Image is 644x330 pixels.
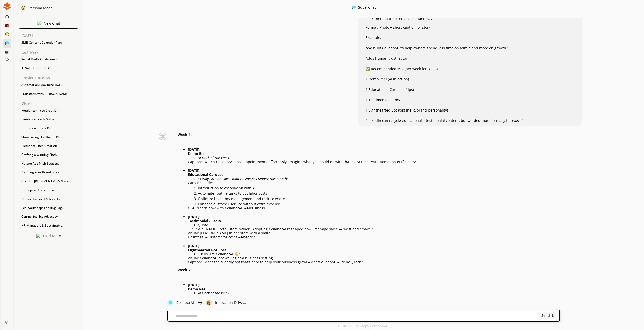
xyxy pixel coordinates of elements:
[188,287,206,291] strong: Demo Reel
[3,2,11,10] img: Close
[188,260,442,264] p: Caption: "Meet the friendly bot that’s here to help your business grow! #MeetCollaborAI #Friendly...
[150,133,175,140] img: Close
[188,147,200,152] strong: [DATE]:
[19,142,78,150] div: Freelance Pitch Creation
[198,155,229,160] em: AI Hack of the Week
[198,176,288,181] em: "3 Ways AI Can Save Small Businesses Money This Month"
[188,231,442,235] p: Visual: [PERSON_NAME] in her store with a smile
[366,36,535,40] p: Example:
[358,5,376,10] div: SuperChat
[197,300,203,306] img: Close
[19,151,78,159] div: Crafting a Winning Pitch
[198,191,442,195] p: Automate routine tasks to cut labor costs
[188,227,442,231] p: "[PERSON_NAME], retail store owner: 'Adopting CollaborAI reshaped how I manage sales — swift and ...
[5,321,8,324] img: Close
[198,202,442,206] p: Enhance customer service without extra expense
[552,314,555,317] img: Close
[188,206,442,210] p: CTA: "Learn how with CollaborAI! #AIBusiness"
[188,168,200,173] strong: [DATE]:
[188,181,442,185] p: Carousel Slides:
[188,214,200,219] strong: [DATE]:
[188,172,224,177] strong: Educational Carousel
[352,5,356,9] img: Close
[19,56,78,63] div: Social Media Guidelines C...
[19,107,78,114] div: Freelancer Pitch Creation
[1,317,13,326] a: Close
[21,76,78,80] p: Previous 30 days
[376,15,535,22] li: Behind the Scenes / Founder POV
[366,25,535,29] p: Format: Photo + short caption, or story.
[188,282,200,287] strong: [DATE]:
[188,160,442,164] p: Caption: "Watch CollaborAI book appointments effortlessly! Imagine what you could do with that ex...
[44,21,60,25] p: New Chat
[19,186,78,194] div: Homepage Copy for Entrepr...
[178,132,192,137] strong: Week 1:
[21,6,26,10] img: Close
[198,186,442,190] p: Introduction to cost-saving with AI
[188,151,206,156] strong: Demo Reel
[19,222,78,229] div: HR Managers & Sustainabil...
[178,267,192,272] strong: Week 2:
[19,213,78,221] div: Compelling Eco Advocacy
[188,248,226,252] strong: Lighthearted Bot Post
[198,291,229,295] em: AI Hack of the Week
[198,223,442,227] li: Quote
[198,252,442,256] li: "Hello, I’m CollaborAI 👋"
[366,77,535,81] p: 1 Demo Reel (AI in action)
[19,204,78,212] div: Eco Workshops Landing Pag...
[541,314,550,318] b: Send
[43,234,61,238] p: Load More
[336,324,391,328] p: GPT 4o + Supercopy Persona-AI 3
[19,178,78,185] div: Crafting [PERSON_NAME]'s Voice
[27,6,53,10] div: Persona Mode
[19,133,78,141] div: Showcasing Our Digital Pl...
[37,21,41,25] img: Close
[188,256,442,260] p: Visual: CollaborAI bot waving at a business setting
[366,87,535,92] p: 1 Educational Carousel (tips)
[19,116,78,123] div: Freelancer Pitch Guide
[366,119,535,123] p: (LinkedIn can recycle educational + testimonial content, but worded more formally for execs.)
[21,34,78,38] p: [DATE]
[167,300,173,306] img: Close
[206,300,212,306] img: Close
[366,56,535,60] p: Adds human trust factor.
[188,235,442,239] p: Hashtags: #CustomerSuccess #AIStories
[215,301,246,305] p: Innovation-Drive...
[366,98,535,102] p: 1 Testimonial / Story
[19,160,78,167] div: Nature App Pitch Strategy
[19,90,78,98] div: Transform with [PERSON_NAME]!
[198,197,442,201] p: Optimize inventory management and reduce waste
[21,101,78,105] p: Older
[188,218,221,223] strong: Testimonial / Story
[21,50,78,54] p: Last Week
[176,301,194,305] p: CollaborAI
[19,195,78,203] div: Nature-Inspired Action Hu...
[19,64,78,72] div: AI Solutions for CEOs
[19,39,78,47] div: SMB Content Calendar Plan
[366,108,535,112] p: 1 Lighthearted Bot Post (hello/brand personality)
[19,124,78,132] div: Crafting a Strong Pitch
[366,46,535,50] p: “We built CollaborAI to help owners spend less time on admin and more on growth.”
[188,244,200,248] strong: [DATE]:
[36,234,40,238] img: Close
[19,169,78,176] div: Defining Your Brand Voice
[19,81,78,89] div: Automation: Maximize ROI ...
[366,67,535,71] p: ✅ Recommended Mix (per week for IG/FB)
